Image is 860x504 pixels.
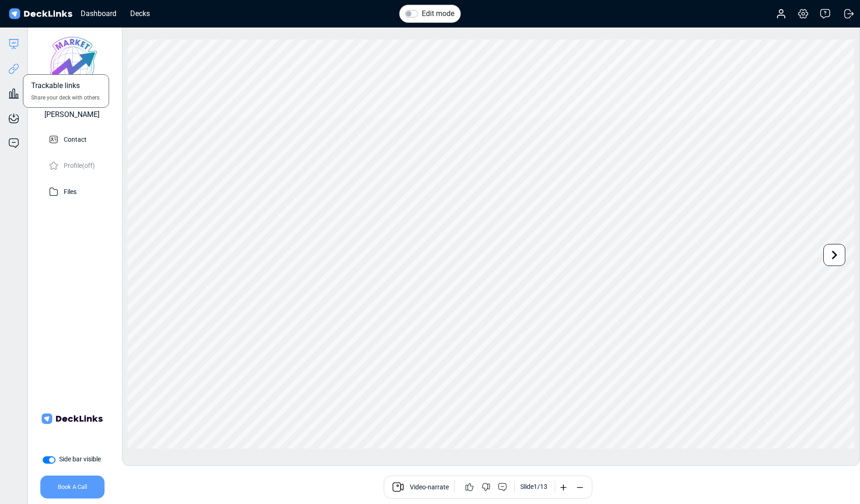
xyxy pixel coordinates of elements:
div: Dashboard [76,8,121,19]
span: Share your deck with others. [31,94,101,102]
p: Contact [64,133,87,144]
div: Slide 1 / 13 [520,482,547,492]
p: Files [64,185,77,197]
span: Video-narrate [410,482,449,493]
label: Side bar visible [59,454,101,464]
label: Edit mode [422,8,454,19]
p: Profile (off) [64,159,95,171]
img: Company Banner [40,387,104,451]
span: Trackable links [31,80,80,94]
div: Book A Call [40,476,105,498]
img: DeckLinks [7,7,74,21]
div: Decks [126,8,154,19]
img: avatar [40,34,105,98]
div: [PERSON_NAME] [44,109,99,120]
